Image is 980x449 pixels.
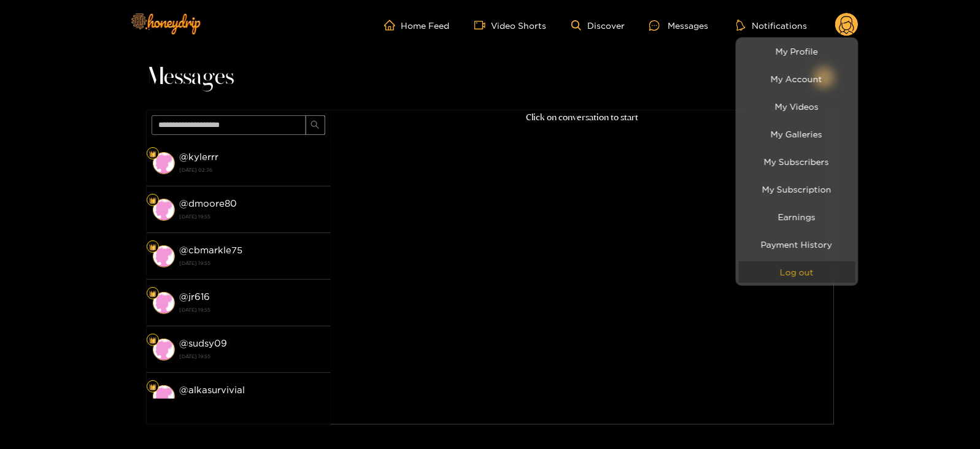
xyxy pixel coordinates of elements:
[739,261,855,283] button: Log out
[739,151,855,172] a: My Subscribers
[739,206,855,228] a: Earnings
[739,96,855,117] a: My Videos
[739,234,855,255] a: Payment History
[739,123,855,145] a: My Galleries
[739,68,855,90] a: My Account
[739,178,855,200] a: My Subscription
[739,40,855,62] a: My Profile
